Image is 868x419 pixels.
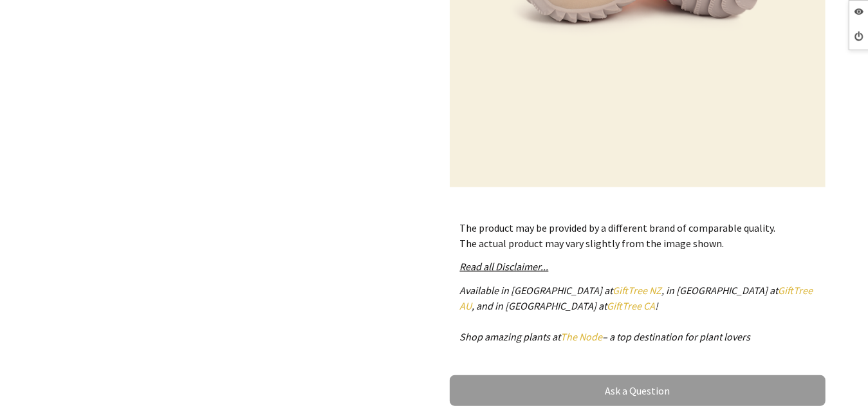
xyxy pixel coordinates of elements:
a: GiftTree CA [607,299,656,312]
strong: Product Features [450,172,826,212]
a: Ask a Question [450,375,826,406]
em: Available in [GEOGRAPHIC_DATA] at , in [GEOGRAPHIC_DATA] at , and in [GEOGRAPHIC_DATA] at ! Shop ... [460,284,813,343]
p: The product may be provided by a different brand of comparable quality. The actual product may va... [460,220,815,251]
a: Read all Disclaimer... [460,260,549,273]
a: GiftTree NZ [613,284,662,297]
a: GiftTree AU [460,284,813,312]
a: The Node [561,330,603,343]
